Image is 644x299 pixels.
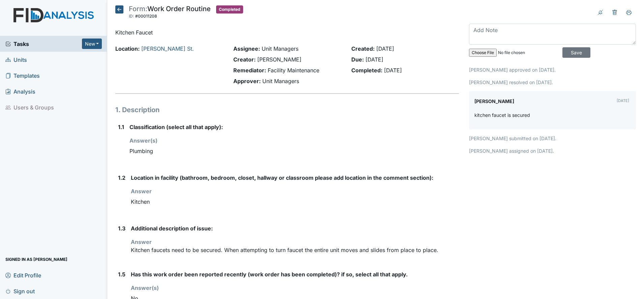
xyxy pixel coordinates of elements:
input: Save [562,47,590,58]
span: Templates [5,70,40,81]
span: Sign out [5,286,35,296]
span: Edit Profile [5,270,41,280]
label: Location in facility (bathroom, bedroom, closet, hallway or classroom please add location in the ... [131,174,433,182]
div: Kitchen [131,195,459,208]
span: Form: [129,5,147,13]
span: Units [5,54,27,65]
strong: Creator: [233,56,256,63]
div: Plumbing [129,145,459,157]
strong: Answer [131,239,152,245]
span: [DATE] [365,56,383,63]
label: 1.3 [118,224,125,232]
span: Unit Managers [262,45,298,52]
p: kitchen faucet is secured [474,111,530,119]
strong: Answer [131,188,152,195]
span: #00011208 [135,14,157,19]
p: Kitchen faucets need to be secured. When attempting to turn faucet the entire unit moves and slid... [131,246,459,254]
label: [PERSON_NAME] [474,97,514,106]
span: Unit Managers [262,78,299,84]
div: Work Order Routine [129,5,211,20]
strong: Location: [115,45,140,52]
strong: Assignee: [233,45,260,52]
strong: Created: [351,45,375,52]
span: [PERSON_NAME] [257,56,301,63]
label: Additional description of issue: [131,224,213,232]
span: Completed [216,5,243,14]
p: Kitchen Faucet [115,28,459,36]
a: Tasks [5,40,82,48]
strong: Answer(s) [131,284,159,291]
label: Has this work order been reported recently (work order has been completed)? if so, select all tha... [131,270,408,278]
strong: Remediator: [233,67,266,74]
p: [PERSON_NAME] submitted on [DATE]. [469,135,636,142]
strong: Completed: [351,67,382,74]
label: 1.2 [118,174,125,182]
strong: Answer(s) [129,137,157,144]
span: Analysis [5,86,35,97]
a: [PERSON_NAME] St. [141,45,194,52]
p: [PERSON_NAME] assigned on [DATE]. [469,147,636,154]
span: [DATE] [384,67,402,74]
p: [PERSON_NAME] approved on [DATE]. [469,66,636,73]
label: Classification (select all that apply): [129,123,223,131]
p: [PERSON_NAME] resolved on [DATE]. [469,79,636,86]
button: New [82,39,102,49]
label: 1.1 [118,123,124,131]
strong: Due: [351,56,364,63]
small: [DATE] [617,98,629,103]
span: Facility Maintenance [268,67,319,74]
h1: 1. Description [115,105,459,115]
label: 1.5 [118,270,125,278]
strong: Approver: [233,78,261,84]
span: Signed in as [PERSON_NAME] [5,254,67,265]
span: [DATE] [376,45,394,52]
span: ID: [129,14,134,19]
